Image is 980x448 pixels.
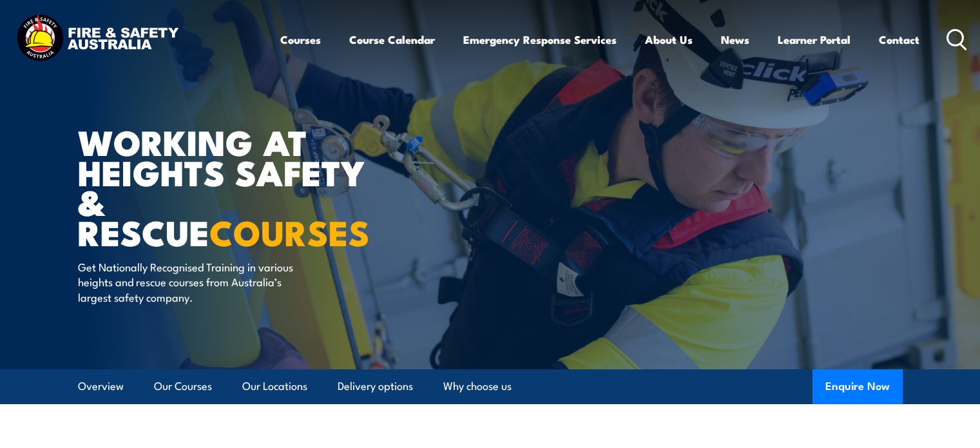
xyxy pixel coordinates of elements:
a: Contact [879,23,919,57]
a: Our Locations [242,369,307,404]
a: Our Courses [154,369,212,404]
a: Learner Portal [778,23,850,57]
strong: COURSES [209,204,370,258]
a: Courses [280,23,321,57]
a: Delivery options [338,369,413,404]
a: Overview [78,369,124,404]
a: News [721,23,749,57]
a: Emergency Response Services [463,23,617,57]
button: Enquire Now [812,369,903,404]
p: Get Nationally Recognised Training in various heights and rescue courses from Australia’s largest... [78,259,313,304]
h1: WORKING AT HEIGHTS SAFETY & RESCUE [78,126,396,247]
a: Course Calendar [349,23,435,57]
a: Why choose us [443,369,512,404]
a: About Us [645,23,693,57]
